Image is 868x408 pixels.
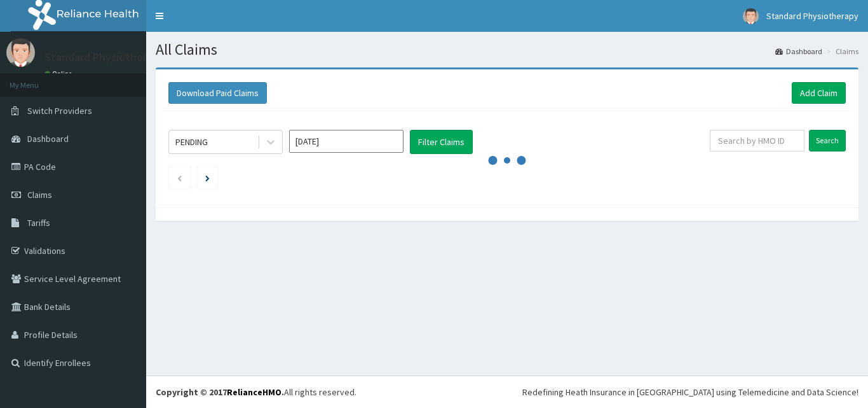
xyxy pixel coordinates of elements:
a: Next page [205,172,210,183]
button: Filter Claims [410,130,473,154]
input: Select Month and Year [289,130,403,153]
img: User Image [743,8,759,24]
span: Standard Physiotherapy [766,10,858,22]
img: User Image [6,38,35,67]
p: Standard Physiotherapy [44,52,165,63]
span: Claims [27,189,52,200]
span: Switch Providers [27,105,92,116]
a: Add Claim [792,82,846,104]
span: Tariffs [27,217,50,229]
button: Download Paid Claims [168,82,267,104]
strong: Copyright © 2017 . [156,386,284,398]
a: Dashboard [775,46,822,57]
div: Redefining Heath Insurance in [GEOGRAPHIC_DATA] using Telemedicine and Data Science! [522,386,858,398]
h1: All Claims [156,41,858,58]
div: PENDING [175,136,208,148]
footer: All rights reserved. [146,376,868,408]
a: Previous page [177,172,182,183]
input: Search [809,130,846,151]
li: Claims [824,46,858,57]
input: Search by HMO ID [710,130,804,151]
a: RelianceHMO [227,386,281,398]
span: Dashboard [27,133,69,144]
a: Online [44,69,75,78]
svg: audio-loading [488,141,526,179]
